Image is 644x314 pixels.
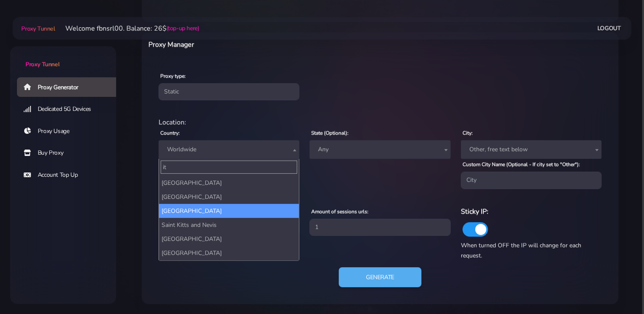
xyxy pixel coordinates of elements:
[159,176,299,190] li: [GEOGRAPHIC_DATA]
[17,122,123,141] a: Proxy Usage
[159,204,299,218] li: [GEOGRAPHIC_DATA]
[159,260,299,274] li: [GEOGRAPHIC_DATA]
[603,273,633,303] iframe: Webchat Widget
[164,144,294,156] span: Worldwide
[461,206,602,217] h6: Sticky IP:
[55,23,199,34] li: Welcome fbnsrl00. Balance: 26$
[21,25,55,33] span: Proxy Tunnel
[159,190,299,204] li: [GEOGRAPHIC_DATA]
[461,172,602,189] input: City
[161,161,297,174] input: Search
[167,24,199,33] a: (top-up here)
[20,22,55,35] a: Proxy Tunnel
[160,72,186,80] label: Proxy type:
[25,60,59,68] span: Proxy Tunnel
[339,267,421,288] button: Generate
[17,143,123,163] a: Buy Proxy
[311,208,368,215] label: Amount of sessions urls:
[153,117,607,127] div: Location:
[17,77,123,97] a: Proxy Generator
[597,20,621,36] a: Logout
[461,140,602,159] span: Other, free text below
[160,129,180,137] label: Country:
[315,144,445,156] span: Any
[17,99,123,119] a: Dedicated 5G Devices
[309,140,450,159] span: Any
[10,46,116,69] a: Proxy Tunnel
[153,196,607,206] div: Proxy Settings:
[463,161,580,168] label: Custom City Name (Optional - If city set to "Other"):
[311,129,348,137] label: State (Optional):
[159,232,299,246] li: [GEOGRAPHIC_DATA]
[461,241,581,260] span: When turned OFF the IP will change for each request.
[17,165,123,185] a: Account Top Up
[463,129,473,137] label: City:
[159,246,299,260] li: [GEOGRAPHIC_DATA]
[159,218,299,232] li: Saint Kitts and Nevis
[148,39,415,50] h6: Proxy Manager
[466,144,597,156] span: Other, free text below
[159,140,299,159] span: Worldwide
